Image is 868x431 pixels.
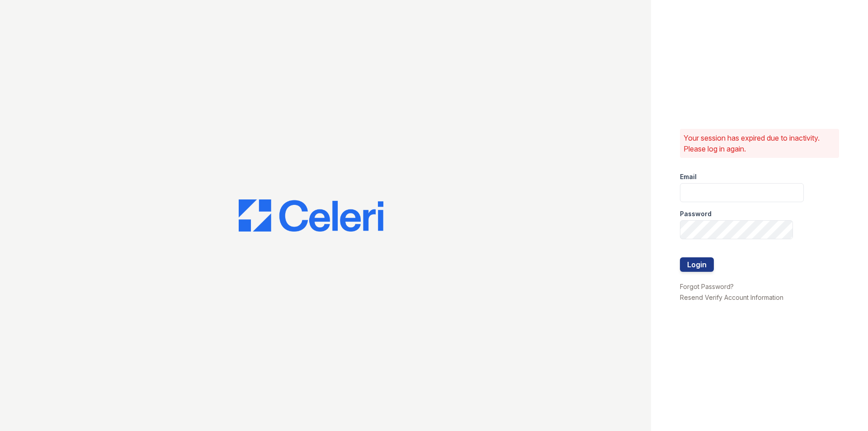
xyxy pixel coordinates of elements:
[680,257,714,272] button: Login
[680,172,697,181] label: Email
[680,283,734,290] a: Forgot Password?
[680,209,712,218] label: Password
[680,294,783,301] a: Resend Verify Account Information
[239,199,383,232] img: CE_Logo_Blue-a8612792a0a2168367f1c8372b55b34899dd931a85d93a1a3d3e32e68fde9ad4.png
[684,133,835,154] p: Your session has expired due to inactivity. Please log in again.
